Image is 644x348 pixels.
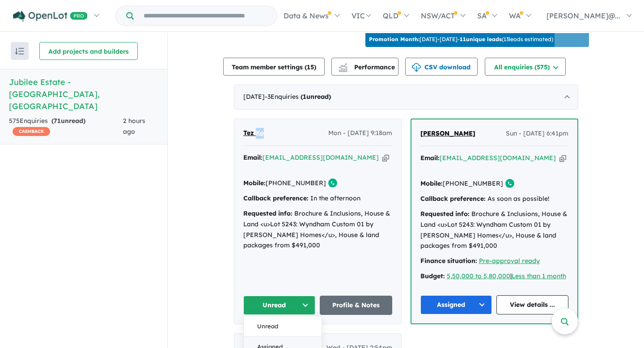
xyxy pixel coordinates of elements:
[420,295,492,314] button: Assigned
[223,58,325,76] button: Team member settings (15)
[328,128,392,139] span: Mon - [DATE] 9:18am
[320,296,392,315] a: Profile & Notes
[479,257,540,265] a: Pre-approval ready
[243,129,264,137] span: Tez Ko
[9,76,158,112] h5: Jubilee Estate - [GEOGRAPHIC_DATA] , [GEOGRAPHIC_DATA]
[496,295,568,314] a: View details ...
[420,128,475,139] a: [PERSON_NAME]
[243,179,266,187] strong: Mobile:
[506,128,568,139] span: Sun - [DATE] 6:41pm
[243,153,263,161] strong: Email:
[369,36,419,42] b: Promotion Month:
[420,210,470,218] strong: Requested info:
[460,36,502,42] b: 11 unique leads
[244,316,322,337] button: Unread
[440,154,556,162] a: [EMAIL_ADDRESS][DOMAIN_NAME]
[39,42,138,60] button: Add projects and builders
[512,272,566,280] a: Less than 1 month
[13,11,88,22] img: Openlot PRO Logo White
[420,194,568,204] div: As soon as possible!
[243,128,264,139] a: Tez Ko
[307,63,314,71] span: 15
[243,208,392,251] div: Brochure & Inclusions, House & Land <u>Lot 5243: Wyndham Custom 01 by [PERSON_NAME] Homes</u>, Ho...
[420,129,475,137] span: [PERSON_NAME]
[420,257,477,265] strong: Finance situation:
[13,127,50,136] span: CASHBACK
[301,93,331,101] strong: ( unread)
[547,11,620,20] span: [PERSON_NAME]@...
[485,58,566,76] button: All enquiries (575)
[243,209,292,217] strong: Requested info:
[123,117,145,136] span: 2 hours ago
[559,153,566,163] button: Copy
[339,66,347,72] img: bar-chart.svg
[420,154,440,162] strong: Email:
[136,6,275,25] input: Try estate name, suburb, builder or developer
[234,85,578,110] div: [DATE]
[9,116,123,137] div: 575 Enquir ies
[243,194,309,202] strong: Callback preference:
[443,179,503,187] a: [PHONE_NUMBER]
[51,117,85,125] strong: ( unread)
[420,209,568,251] div: Brochure & Inclusions, House & Land <u>Lot 5243: Wyndham Custom 01 by [PERSON_NAME] Homes</u>, Ho...
[420,272,445,280] strong: Budget:
[405,58,478,76] button: CSV download
[243,296,316,315] button: Unread
[369,35,553,43] p: [DATE] - [DATE] - ( 13 leads estimated)
[420,195,486,203] strong: Callback preference:
[263,153,379,161] a: [EMAIL_ADDRESS][DOMAIN_NAME]
[412,63,421,72] img: download icon
[266,179,326,187] a: [PHONE_NUMBER]
[243,193,392,204] div: In the afternoon
[331,58,398,76] button: Performance
[265,93,331,101] span: - 3 Enquir ies
[54,117,61,125] span: 71
[447,272,510,280] a: 5,50,000 to 5,80,000
[15,48,24,55] img: sort.svg
[382,153,389,162] button: Copy
[303,93,306,101] span: 1
[420,179,443,187] strong: Mobile:
[420,271,568,282] div: |
[339,63,347,68] img: line-chart.svg
[340,63,395,71] span: Performance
